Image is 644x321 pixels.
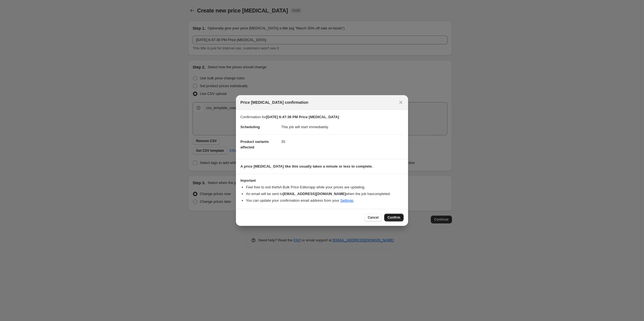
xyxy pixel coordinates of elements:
b: [DATE] 6:47:36 PM Price [MEDICAL_DATA] [266,115,339,119]
a: Settings [340,198,353,203]
b: [EMAIL_ADDRESS][DOMAIN_NAME] [283,192,346,196]
dd: 35 [281,134,404,149]
h3: Important [240,178,404,183]
dd: This job will start immediately. [281,120,404,134]
span: Product variants affected [240,140,269,149]
button: Confirm [384,214,404,221]
span: Scheduling [240,125,260,129]
span: Cancel [368,215,379,220]
span: Price [MEDICAL_DATA] confirmation [240,100,308,105]
button: Cancel [364,214,382,221]
button: Close [397,98,405,106]
span: Confirm [388,215,400,220]
b: A price [MEDICAL_DATA] like this usually takes a minute or less to complete. [240,164,373,168]
li: An email will be sent to when the job has completed . [246,191,404,197]
p: Confirmation for [240,114,404,120]
li: You can update your confirmation email address from your . [246,198,404,203]
li: Feel free to exit the NA Bulk Price Editor app while your prices are updating. [246,184,404,190]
